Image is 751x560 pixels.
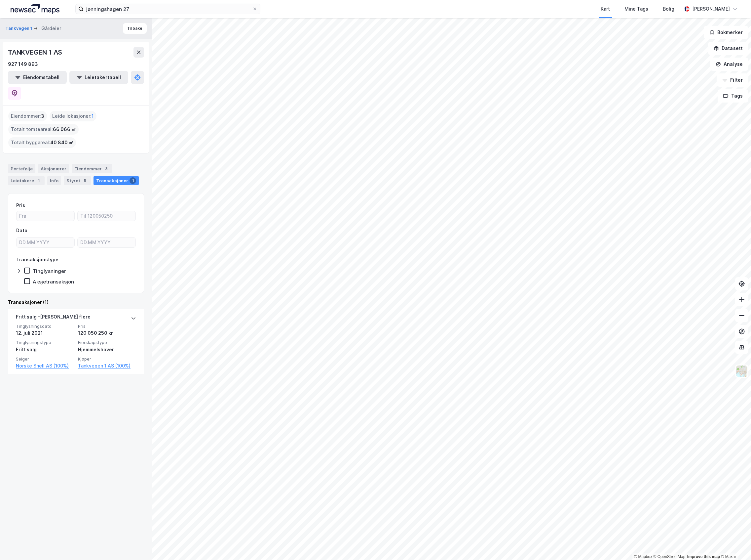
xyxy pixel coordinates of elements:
[103,165,110,172] div: 3
[11,4,59,14] img: logo.a4113a55bc3d86da70a041830d287a7e.svg
[16,201,25,209] div: Pris
[8,111,47,121] div: Eiendommer :
[735,365,748,377] img: Z
[69,71,128,84] button: Leietakertabell
[72,164,112,173] div: Eiendommer
[33,279,74,285] div: Aksjetransaksjon
[35,177,42,184] div: 1
[17,211,74,221] input: Fra
[687,554,720,559] a: Improve this map
[50,139,73,147] span: 40 840 ㎡
[94,176,139,185] div: Transaksjoner
[8,47,63,58] div: TANKVEGEN 1 AS
[654,554,686,559] a: OpenStreetMap
[718,528,751,560] div: Kontrollprogram for chat
[704,26,748,39] button: Bokmerker
[16,356,74,362] span: Selger
[16,256,58,264] div: Transaksjonstype
[16,323,74,329] span: Tinglysningsdato
[84,4,252,14] input: Søk på adresse, matrikkel, gårdeiere, leietakere eller personer
[16,313,91,323] div: Fritt salg - [PERSON_NAME] flere
[601,5,610,13] div: Kart
[624,5,648,13] div: Mine Tags
[8,164,35,173] div: Portefølje
[717,73,748,87] button: Filter
[47,176,61,185] div: Info
[50,111,96,121] div: Leide lokasjoner :
[5,25,34,32] button: Tankvegen 1
[16,346,74,354] div: Fritt salg
[78,346,136,354] div: Hjemmelshaver
[82,177,88,184] div: 5
[78,362,136,370] a: Tankvegen 1 AS (100%)
[130,177,136,184] div: 1
[663,5,674,13] div: Bolig
[92,112,94,120] span: 1
[78,211,135,221] input: Til 120050250
[16,227,27,235] div: Dato
[78,237,135,247] input: DD.MM.YYYY
[8,71,67,84] button: Eiendomstabell
[710,58,748,71] button: Analyse
[634,554,652,559] a: Mapbox
[123,23,147,34] button: Tilbake
[718,528,751,560] iframe: Chat Widget
[78,323,136,329] span: Pris
[8,137,76,148] div: Totalt byggareal :
[8,176,45,185] div: Leietakere
[41,24,61,32] div: Gårdeier
[16,340,74,345] span: Tinglysningstype
[718,89,748,103] button: Tags
[8,124,79,135] div: Totalt tomteareal :
[8,60,38,68] div: 927 149 893
[708,42,748,55] button: Datasett
[16,329,74,337] div: 12. juli 2021
[38,164,69,173] div: Aksjonærer
[8,298,144,306] div: Transaksjoner (1)
[64,176,91,185] div: Styret
[33,268,66,274] div: Tinglysninger
[16,362,74,370] a: Norske Shell AS (100%)
[53,125,76,133] span: 66 066 ㎡
[78,356,136,362] span: Kjøper
[41,112,44,120] span: 3
[692,5,730,13] div: [PERSON_NAME]
[17,237,74,247] input: DD.MM.YYYY
[78,329,136,337] div: 120 050 250 kr
[78,340,136,345] span: Eierskapstype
